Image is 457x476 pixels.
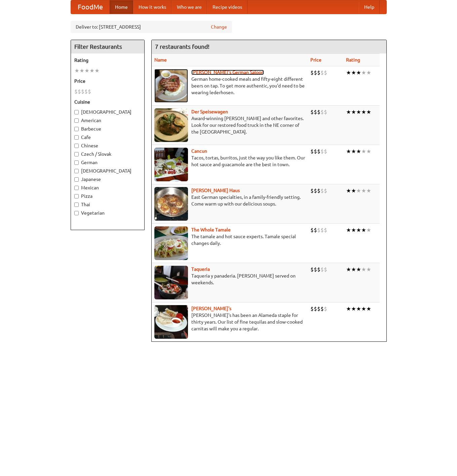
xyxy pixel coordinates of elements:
[207,0,247,14] a: Recipe videos
[366,69,371,76] li: ★
[314,226,317,234] li: $
[94,67,100,74] li: ★
[74,151,141,157] label: Czech / Slovak
[317,108,320,116] li: $
[154,305,188,339] img: pedros.jpg
[346,108,351,116] li: ★
[361,108,366,116] li: ★
[74,193,141,199] label: Pizza
[154,187,188,221] img: kohlhaus.jpg
[346,57,360,63] a: Rating
[191,109,228,114] b: Der Speisewagen
[154,69,188,103] img: esthers.jpg
[84,67,89,74] li: ★
[74,109,141,115] label: [DEMOGRAPHIC_DATA]
[366,148,371,155] li: ★
[366,187,371,194] li: ★
[74,186,79,190] input: Mexican
[74,134,141,141] label: Cafe
[356,226,361,234] li: ★
[324,187,327,194] li: $
[346,226,351,234] li: ★
[191,227,231,232] b: The Whole Tamale
[154,57,167,63] a: Name
[154,154,305,168] p: Tacos, tortas, burritos, just the way you like them. Our hot sauce and guacamole are the best in ...
[366,305,371,313] li: ★
[191,70,264,75] a: [PERSON_NAME]'s German Saloon
[84,88,88,95] li: $
[320,69,324,76] li: $
[346,69,351,76] li: ★
[314,305,317,313] li: $
[310,266,314,273] li: $
[324,266,327,273] li: $
[320,187,324,194] li: $
[74,169,79,173] input: [DEMOGRAPHIC_DATA]
[191,148,207,154] a: Cancun
[154,226,188,260] img: wholetamale.jpg
[133,0,172,14] a: How it works
[310,148,314,155] li: $
[74,210,141,216] label: Vegetarian
[310,69,314,76] li: $
[346,266,351,273] li: ★
[154,194,305,207] p: East German specialties, in a family-friendly setting. Come warm up with our delicious soups.
[71,0,110,14] a: FoodMe
[74,144,79,148] input: Chinese
[317,69,320,76] li: $
[74,203,79,207] input: Thai
[310,305,314,313] li: $
[310,108,314,116] li: $
[154,266,188,299] img: taqueria.jpg
[351,305,356,313] li: ★
[351,108,356,116] li: ★
[356,108,361,116] li: ★
[356,69,361,76] li: ★
[74,168,141,174] label: [DEMOGRAPHIC_DATA]
[78,88,81,95] li: $
[324,69,327,76] li: $
[324,148,327,155] li: $
[317,266,320,273] li: $
[351,187,356,194] li: ★
[74,117,141,124] label: American
[74,160,79,165] input: German
[154,233,305,247] p: The tamale and hot sauce experts. Tamale special changes daily.
[366,226,371,234] li: ★
[71,21,232,33] div: Deliver to: [STREET_ADDRESS]
[74,135,79,140] input: Cafe
[317,305,320,313] li: $
[81,88,84,95] li: $
[310,226,314,234] li: $
[191,266,210,272] a: Taqueria
[314,148,317,155] li: $
[356,266,361,273] li: ★
[74,152,79,156] input: Czech / Slovak
[320,108,324,116] li: $
[191,306,231,311] a: [PERSON_NAME]'s
[320,148,324,155] li: $
[314,69,317,76] li: $
[74,125,141,132] label: Barbecue
[74,159,141,166] label: German
[366,266,371,273] li: ★
[310,187,314,194] li: $
[314,108,317,116] li: $
[88,88,91,95] li: $
[172,0,207,14] a: Who we are
[317,187,320,194] li: $
[356,305,361,313] li: ★
[74,118,79,123] input: American
[314,266,317,273] li: $
[74,88,78,95] li: $
[317,148,320,155] li: $
[320,266,324,273] li: $
[74,99,141,105] h5: Cuisine
[366,108,371,116] li: ★
[74,127,79,131] input: Barbecue
[74,78,141,84] h5: Price
[351,266,356,273] li: ★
